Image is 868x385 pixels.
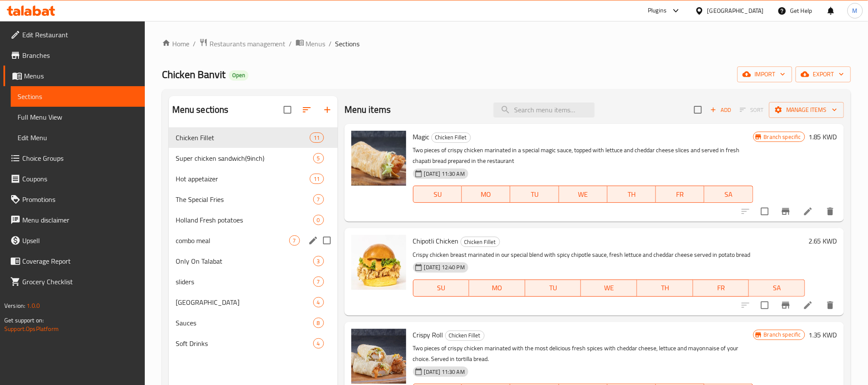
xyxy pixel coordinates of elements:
[176,215,313,225] div: Holland Fresh potatoes
[162,38,851,49] nav: breadcrumb
[413,186,462,203] button: SU
[229,72,248,79] span: Open
[313,338,324,349] div: items
[469,280,525,297] button: MO
[689,101,707,119] span: Select section
[559,186,608,203] button: WE
[329,39,332,49] li: /
[313,277,324,287] div: items
[808,131,837,143] h6: 1.85 KWD
[313,194,324,205] div: items
[756,202,774,220] span: Select to update
[22,277,138,287] span: Grocery Checklist
[648,6,667,16] div: Plugins
[853,6,858,15] span: M
[310,134,323,142] span: 11
[494,102,595,117] input: search
[413,250,805,260] p: Crispy chicken breast marinated in our special blend with spicy chipotle sauce, fresh lettuce and...
[3,24,145,45] a: Edit Restaurant
[3,168,145,189] a: Coupons
[314,278,323,286] span: 7
[413,343,753,364] p: Two pieces of crispy chicken marinated with the most delicious fresh spices with cheddar cheese, ...
[306,39,326,49] span: Menus
[310,175,323,183] span: 11
[693,280,749,297] button: FR
[462,186,510,203] button: MO
[803,300,813,310] a: Edit menu item
[18,132,138,143] span: Edit Menu
[169,189,338,210] div: The Special Fries7
[310,132,323,143] div: items
[169,148,338,168] div: Super chicken sandwich(9inch)5
[752,282,802,294] span: SA
[796,66,851,82] button: export
[351,235,406,290] img: Chipotli Chicken
[176,153,313,163] div: Super chicken sandwich(9inch)
[465,188,507,201] span: MO
[431,132,471,143] div: Chicken Fillet
[820,295,841,316] button: delete
[659,188,701,201] span: FR
[697,282,746,294] span: FR
[611,188,652,201] span: TH
[808,235,837,247] h6: 2.65 KWD
[3,271,145,292] a: Grocery Checklist
[169,210,338,230] div: Holland Fresh potatoes0
[176,174,310,184] span: Hot appetaizer
[22,215,138,225] span: Menu disclaimer
[4,323,59,334] a: Support.OpsPlatform
[737,66,792,82] button: import
[775,201,796,222] button: Branch-specific-item
[24,71,138,81] span: Menus
[563,188,604,201] span: WE
[176,338,313,349] div: Soft Drinks
[3,210,145,230] a: Menu disclaimer
[707,6,764,15] div: [GEOGRAPHIC_DATA]
[289,235,300,246] div: items
[529,282,578,294] span: TU
[3,148,145,168] a: Choice Groups
[641,282,690,294] span: TH
[514,188,555,201] span: TU
[351,131,406,186] img: Magic
[775,295,796,316] button: Branch-specific-item
[4,300,25,311] span: Version:
[176,256,313,266] div: Only On Talabat
[296,38,326,49] a: Menus
[445,331,485,341] div: Chicken Fillet
[176,235,289,246] div: combo meal
[4,315,44,326] span: Get support on:
[3,230,145,251] a: Upsell
[421,368,468,376] span: [DATE] 11:30 AM
[525,280,581,297] button: TU
[802,69,844,80] span: export
[317,99,338,120] button: Add section
[313,256,324,266] div: items
[776,105,837,115] span: Manage items
[3,45,145,66] a: Branches
[169,333,338,354] div: Soft Drinks4
[22,174,138,184] span: Coupons
[313,153,324,163] div: items
[176,132,310,143] span: Chicken Fillet
[176,297,313,307] span: [GEOGRAPHIC_DATA]
[744,69,785,80] span: import
[169,127,338,148] div: Chicken Fillet11
[344,103,391,116] h2: Menu items
[708,188,749,201] span: SA
[704,186,753,203] button: SA
[22,256,138,266] span: Coverage Report
[313,318,324,328] div: items
[314,257,323,265] span: 3
[820,201,841,222] button: delete
[310,174,323,184] div: items
[296,99,317,120] span: Sort sections
[709,105,732,115] span: Add
[22,235,138,246] span: Upsell
[176,194,313,205] span: The Special Fries
[314,196,323,204] span: 7
[22,30,138,40] span: Edit Restaurant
